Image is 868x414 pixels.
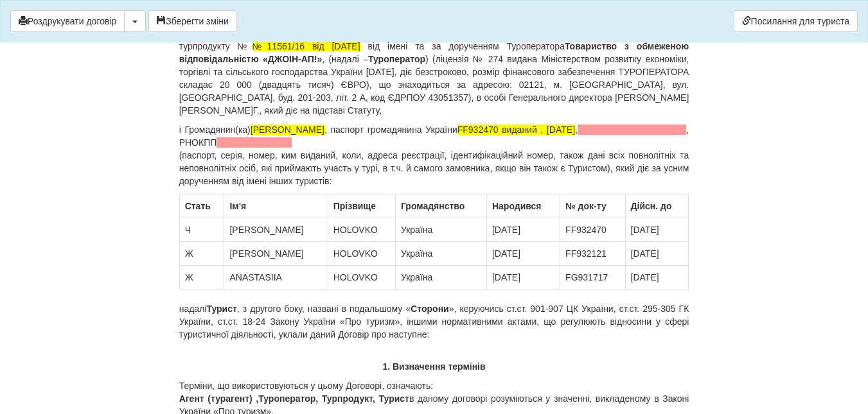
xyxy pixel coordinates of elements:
td: [DATE] [486,266,560,289]
p: надалі , з другого боку, названі в подальшому « », керуючись ст.ст. 901-907 ЦК України, ст.ст. 29... [179,302,689,341]
td: [PERSON_NAME] [224,242,328,266]
td: Ж [179,266,224,289]
th: Народився [486,194,560,218]
td: [DATE] [486,242,560,266]
td: [PERSON_NAME] [224,218,328,242]
td: ANASTASIIA [224,266,328,289]
td: [DATE] [625,266,689,289]
td: Україна [395,242,486,266]
td: Україна [395,218,486,242]
td: FF932470 [560,218,625,242]
span: FF932470 виданий , [DATE] [457,125,575,135]
th: Дійсн. до [625,194,689,218]
th: Стать [179,194,224,218]
th: Громадянство [395,194,486,218]
td: HOLOVKO [328,218,395,242]
th: Прiзвище [328,194,395,218]
td: [DATE] [625,242,689,266]
td: Ч [179,218,224,242]
button: Зберегти зміни [148,10,237,32]
td: [DATE] [486,218,560,242]
td: [DATE] [625,218,689,242]
button: Роздрукувати договір [10,10,125,32]
th: Ім'я [224,194,328,218]
span: [PERSON_NAME] [251,125,324,135]
span: №11561/16 від [DATE] [252,41,360,51]
a: Посилання для туриста [734,10,858,32]
b: Сторони [411,304,449,314]
td: Україна [395,266,486,289]
p: і Громадянин(ка) , паспорт громадянина України , , РНОКПП (паспорт, серія, номер, ким виданий, ко... [179,123,689,187]
p: : Турагентом в особі , що діє на підставі Агентського договору на реалізацію турпродукту № від ім... [179,14,689,117]
td: FF932121 [560,242,625,266]
p: 1. Визначення термінів [179,360,689,373]
td: HOLOVKO [328,242,395,266]
b: Агент (турагент) ,Туроператор, Турпродукт, Турист [179,393,409,404]
td: Ж [179,242,224,266]
th: № док-ту [560,194,625,218]
td: FG931717 [560,266,625,289]
td: HOLOVKO [328,266,395,289]
b: Турист [206,304,236,314]
b: Туроператор [368,54,425,64]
